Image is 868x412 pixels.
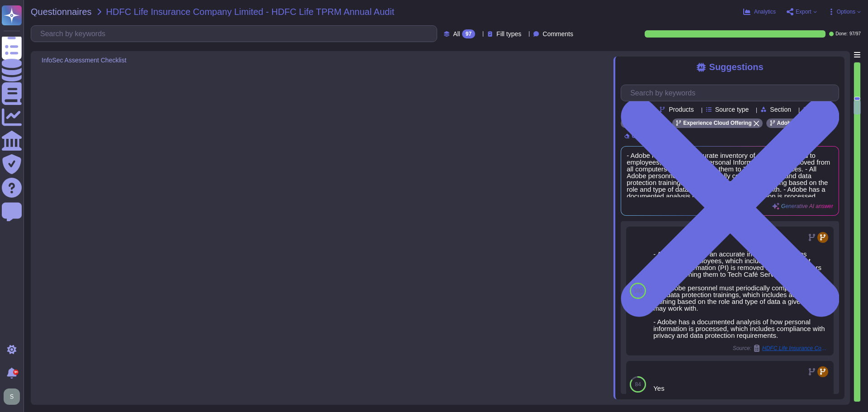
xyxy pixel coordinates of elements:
span: All [453,31,460,37]
span: InfoSec Assessment Checklist [42,57,127,63]
span: Comments [542,31,573,37]
span: Export [796,9,811,14]
span: 97 / 97 [849,32,861,36]
span: Done: [835,32,848,36]
span: Fill types [496,31,521,37]
span: Analytics [754,9,776,14]
span: Questionnaires [31,7,92,16]
span: 100 [633,288,642,294]
span: 84 [635,382,641,387]
input: Search by keywords [36,26,437,42]
div: 97 [462,29,475,38]
input: Search by keywords [626,85,839,101]
div: Yes [653,385,830,392]
img: user [4,388,20,405]
div: 9+ [13,369,19,375]
button: Analytics [743,8,776,15]
span: Options [837,9,855,14]
button: user [2,387,26,407]
span: HDFC Life Insurance Company Limited - HDFC Life TPRM Annual Audit [106,7,395,16]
